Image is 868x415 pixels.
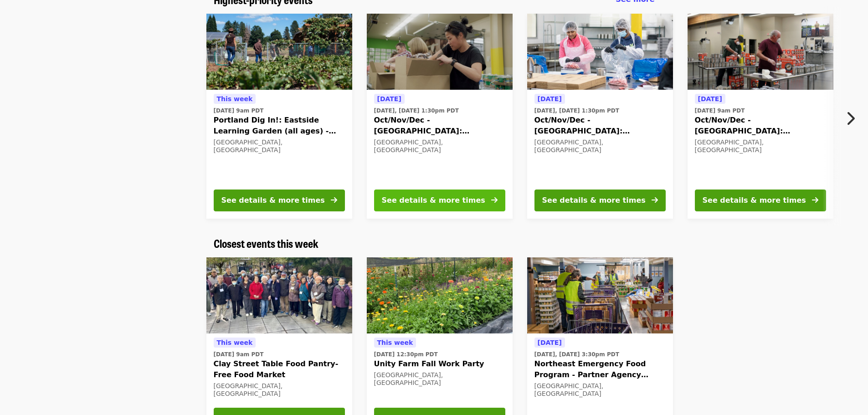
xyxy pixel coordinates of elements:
[698,95,722,102] span: [DATE]
[374,337,505,389] a: See details for "Unity Farm Fall Work Party"
[367,257,513,334] img: Unity Farm Fall Work Party organized by Oregon Food Bank
[377,95,401,102] span: [DATE]
[538,95,562,102] span: [DATE]
[377,339,413,346] span: This week
[214,350,264,359] time: [DATE] 9am PDT
[812,196,818,205] i: arrow-right icon
[331,196,337,205] i: arrow-right icon
[206,257,352,334] a: Clay Street Table Food Pantry- Free Food Market
[542,195,646,206] div: See details & more times
[374,115,505,137] span: Oct/Nov/Dec - [GEOGRAPHIC_DATA]: Repack/Sort (age [DEMOGRAPHIC_DATA]+)
[703,195,806,206] div: See details & more times
[214,382,345,398] div: [GEOGRAPHIC_DATA], [GEOGRAPHIC_DATA]
[374,350,438,359] time: [DATE] 12:30pm PDT
[534,359,666,380] span: Northeast Emergency Food Program - Partner Agency Support
[688,14,833,90] img: Oct/Nov/Dec - Portland: Repack/Sort (age 16+) organized by Oregon Food Bank
[534,138,666,154] div: [GEOGRAPHIC_DATA], [GEOGRAPHIC_DATA]
[527,257,673,334] img: Northeast Emergency Food Program - Partner Agency Support organized by Oregon Food Bank
[367,257,513,334] a: Unity Farm Fall Work Party
[206,257,352,334] img: Clay Street Table Food Pantry- Free Food Market organized by Oregon Food Bank
[838,106,868,131] button: Next item
[214,235,318,251] span: Closest events this week
[206,14,352,219] a: See details for "Portland Dig In!: Eastside Learning Garden (all ages) - Aug/Sept/Oct"
[217,95,253,102] span: This week
[534,190,666,211] button: See details & more times
[695,107,745,115] time: [DATE] 9am PDT
[534,382,666,398] div: [GEOGRAPHIC_DATA], [GEOGRAPHIC_DATA]
[206,14,352,90] img: Portland Dig In!: Eastside Learning Garden (all ages) - Aug/Sept/Oct organized by Oregon Food Bank
[214,138,345,154] div: [GEOGRAPHIC_DATA], [GEOGRAPHIC_DATA]
[374,138,505,154] div: [GEOGRAPHIC_DATA], [GEOGRAPHIC_DATA]
[214,115,345,137] span: Portland Dig In!: Eastside Learning Garden (all ages) - Aug/Sept/Oct
[846,110,855,127] i: chevron-right icon
[538,339,562,346] span: [DATE]
[206,237,662,250] div: Closest events this week
[367,14,513,90] img: Oct/Nov/Dec - Portland: Repack/Sort (age 8+) organized by Oregon Food Bank
[217,339,253,346] span: This week
[374,107,459,115] time: [DATE], [DATE] 1:30pm PDT
[374,359,505,369] span: Unity Farm Fall Work Party
[491,196,498,205] i: arrow-right icon
[214,359,345,380] span: Clay Street Table Food Pantry- Free Food Market
[374,190,505,211] button: See details & more times
[534,115,666,137] span: Oct/Nov/Dec - [GEOGRAPHIC_DATA]: Repack/Sort (age [DEMOGRAPHIC_DATA]+)
[652,196,658,205] i: arrow-right icon
[695,138,826,154] div: [GEOGRAPHIC_DATA], [GEOGRAPHIC_DATA]
[534,107,619,115] time: [DATE], [DATE] 1:30pm PDT
[695,190,826,211] button: See details & more times
[367,14,513,219] a: See details for "Oct/Nov/Dec - Portland: Repack/Sort (age 8+)"
[374,371,505,387] div: [GEOGRAPHIC_DATA], [GEOGRAPHIC_DATA]
[695,115,826,137] span: Oct/Nov/Dec - [GEOGRAPHIC_DATA]: Repack/Sort (age [DEMOGRAPHIC_DATA]+)
[214,107,264,115] time: [DATE] 9am PDT
[527,14,673,90] img: Oct/Nov/Dec - Beaverton: Repack/Sort (age 10+) organized by Oregon Food Bank
[688,14,833,219] a: See details for "Oct/Nov/Dec - Portland: Repack/Sort (age 16+)"
[214,190,345,211] button: See details & more times
[527,14,673,219] a: See details for "Oct/Nov/Dec - Beaverton: Repack/Sort (age 10+)"
[534,350,619,359] time: [DATE], [DATE] 3:30pm PDT
[214,237,318,250] a: Closest events this week
[214,337,345,400] a: See details for "Clay Street Table Food Pantry- Free Food Market"
[221,195,325,206] div: See details & more times
[382,195,485,206] div: See details & more times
